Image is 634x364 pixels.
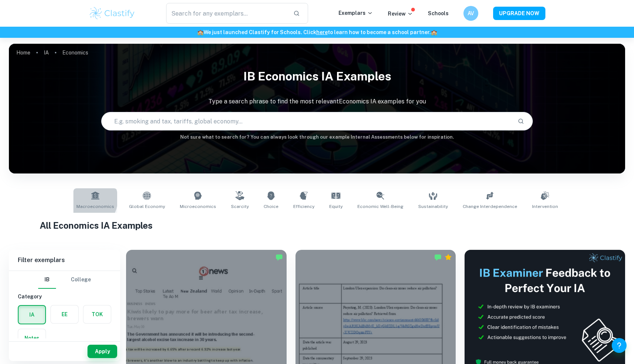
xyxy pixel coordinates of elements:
[264,203,278,210] span: Choice
[428,10,449,16] a: Schools
[38,271,91,289] div: Filter type choice
[18,329,46,347] button: Notes
[275,254,283,261] img: Marked
[9,133,625,141] h6: Not sure what to search for? You can always look through our example Internal Assessments below f...
[9,64,625,88] h1: IB Economics IA examples
[71,271,91,289] button: College
[18,292,111,301] h6: Category
[38,271,56,289] button: IB
[83,305,111,323] button: TOK
[418,203,448,210] span: Sustainability
[16,47,30,58] a: Home
[445,254,452,261] div: Premium
[9,97,625,106] p: Type a search phrase to find the most relevant Economics IA examples for you
[76,203,114,210] span: Macroeconomics
[197,29,204,35] span: 🏫
[166,3,287,24] input: Search for any exemplars...
[329,203,343,210] span: Equity
[293,203,314,210] span: Efficiency
[87,345,117,358] button: Apply
[463,6,478,21] button: AV
[493,7,545,20] button: UPGRADE NOW
[129,203,165,210] span: Global Economy
[357,203,403,210] span: Economic Well-Being
[434,254,442,261] img: Marked
[102,111,511,132] input: E.g. smoking and tax, tariffs, global economy...
[467,9,475,17] h6: AV
[62,49,88,57] p: Economics
[515,115,527,128] button: Search
[316,29,328,35] a: here
[89,6,136,21] img: Clastify logo
[51,305,78,323] button: EE
[19,306,45,324] button: IA
[388,10,413,18] p: Review
[231,203,249,210] span: Scarcity
[431,29,437,35] span: 🏫
[463,203,517,210] span: Change Interdependence
[40,219,594,232] h1: All Economics IA Examples
[9,250,120,271] h6: Filter exemplars
[180,203,216,210] span: Microeconomics
[44,47,49,58] a: IA
[339,9,373,17] p: Exemplars
[1,28,633,36] h6: We just launched Clastify for Schools. Click to learn how to become a school partner.
[532,203,558,210] span: Intervention
[612,338,627,353] button: Help and Feedback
